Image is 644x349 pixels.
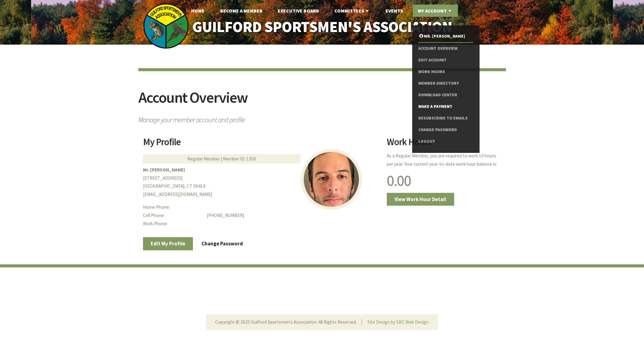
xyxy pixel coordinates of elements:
[138,113,506,123] span: Manage your member account and profile
[143,154,300,163] div: Regular Member | Member ID: 1350
[330,5,375,17] a: Committees
[418,78,473,89] a: Member Directory
[194,237,251,250] a: Change Password
[143,166,379,199] p: [STREET_ADDRESS] [GEOGRAPHIC_DATA], CT 06419 [EMAIL_ADDRESS][DOMAIN_NAME]
[179,14,465,40] a: Guilford Sportsmen's Association
[418,124,473,136] a: Change Password
[381,5,408,17] a: Events
[418,89,473,101] a: Download Center
[143,211,202,220] dt: Cell Phone
[413,5,458,17] a: My Account
[143,203,202,211] dt: Home Phone
[215,319,362,325] li: Copyright © 2025 Guilford Sportsmen's Association. All Rights Reserved.
[387,173,501,188] h1: 0.00
[387,137,501,151] h2: Work Hours
[418,112,473,124] a: Resubscribe to Emails
[143,137,379,151] h2: My Profile
[387,152,501,168] p: As a Regular Member, you are required to work 10 hours per year. Your current year-to-date work h...
[143,220,202,228] dt: Work Phone
[418,101,473,112] a: Make a Payment
[186,5,209,17] a: Home
[207,211,379,220] dd: [PHONE_NUMBER]
[367,319,429,325] a: Site Design by SBC Web Design
[387,193,454,206] a: View Work Hour Detail
[418,136,473,147] a: Logout
[418,54,473,66] a: Edit Account
[215,5,267,17] a: Become A Member
[143,3,189,49] img: logo_sm.png
[418,43,473,54] a: Account Overview
[418,66,473,78] a: Work Hours
[143,167,185,173] b: Mr. [PERSON_NAME]
[418,31,473,42] a: Mr. [PERSON_NAME]
[273,5,324,17] a: Executive Board
[143,237,193,250] a: Edit My Profile
[138,90,506,113] h2: Account Overview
